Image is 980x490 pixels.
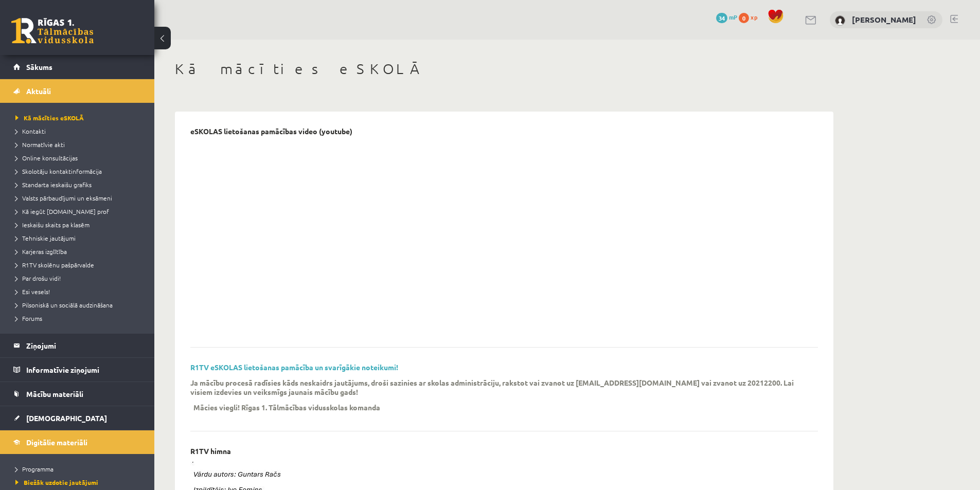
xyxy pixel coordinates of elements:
span: Programma [15,465,54,473]
a: Programma [15,464,144,474]
a: Aktuāli [13,79,141,103]
a: Standarta ieskaišu grafiks [15,180,144,189]
a: Rīgas 1. Tālmācības vidusskola [11,18,94,44]
a: Forums [15,314,144,323]
a: Kā mācīties eSKOLĀ [15,113,144,122]
a: Esi vesels! [15,287,144,296]
a: R1TV eSKOLAS lietošanas pamācība un svarīgākie noteikumi! [190,362,398,372]
p: eSKOLAS lietošanas pamācības video (youtube) [190,127,352,136]
p: R1TV himna [190,447,231,456]
span: R1TV skolēnu pašpārvalde [15,261,94,269]
span: Kontakti [15,127,46,135]
a: Mācību materiāli [13,382,141,406]
span: Ieskaišu skaits pa klasēm [15,221,90,229]
a: Ziņojumi [13,334,141,357]
span: Online konsultācijas [15,154,78,162]
a: Pilsoniskā un sociālā audzināšana [15,300,144,310]
span: 34 [716,13,727,23]
a: Digitālie materiāli [13,430,141,454]
a: Karjeras izglītība [15,247,144,256]
a: Ieskaišu skaits pa klasēm [15,220,144,229]
span: [DEMOGRAPHIC_DATA] [26,413,107,423]
a: Biežāk uzdotie jautājumi [15,478,144,487]
span: Karjeras izglītība [15,247,67,256]
span: Pilsoniskā un sociālā audzināšana [15,301,113,309]
p: Rīgas 1. Tālmācības vidusskolas komanda [241,403,380,412]
a: Kontakti [15,126,144,136]
legend: Informatīvie ziņojumi [26,358,141,382]
span: Normatīvie akti [15,140,65,149]
a: Online konsultācijas [15,153,144,162]
a: Tehniskie jautājumi [15,233,144,243]
span: Aktuāli [26,86,51,96]
a: 0 xp [739,13,762,21]
a: [PERSON_NAME] [852,14,916,25]
span: Valsts pārbaudījumi un eksāmeni [15,194,112,202]
span: xp [751,13,757,21]
a: Valsts pārbaudījumi un eksāmeni [15,193,144,203]
span: Biežāk uzdotie jautājumi [15,478,98,486]
span: Kā iegūt [DOMAIN_NAME] prof [15,207,109,215]
a: Kā iegūt [DOMAIN_NAME] prof [15,207,144,216]
span: Standarta ieskaišu grafiks [15,180,92,189]
a: Par drošu vidi! [15,274,144,283]
img: Jana Baranova [835,15,845,26]
span: Forums [15,314,42,322]
span: Tehniskie jautājumi [15,234,76,242]
p: Ja mācību procesā radīsies kāds neskaidrs jautājums, droši sazinies ar skolas administrāciju, rak... [190,378,803,396]
a: Skolotāju kontaktinformācija [15,167,144,176]
span: Kā mācīties eSKOLĀ [15,114,84,122]
a: 34 mP [716,13,737,21]
h1: Kā mācīties eSKOLĀ [175,60,833,78]
span: Mācību materiāli [26,389,83,398]
a: Sākums [13,55,141,79]
a: R1TV skolēnu pašpārvalde [15,260,144,269]
span: Par drošu vidi! [15,274,61,282]
span: mP [729,13,737,21]
a: Normatīvie akti [15,140,144,149]
span: Esi vesels! [15,287,50,296]
span: Digitālie materiāli [26,438,87,447]
p: Mācies viegli! [193,403,240,412]
legend: Ziņojumi [26,334,141,357]
a: Informatīvie ziņojumi [13,358,141,382]
a: [DEMOGRAPHIC_DATA] [13,406,141,430]
span: Sākums [26,62,52,71]
span: Skolotāju kontaktinformācija [15,167,102,175]
span: 0 [739,13,749,23]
